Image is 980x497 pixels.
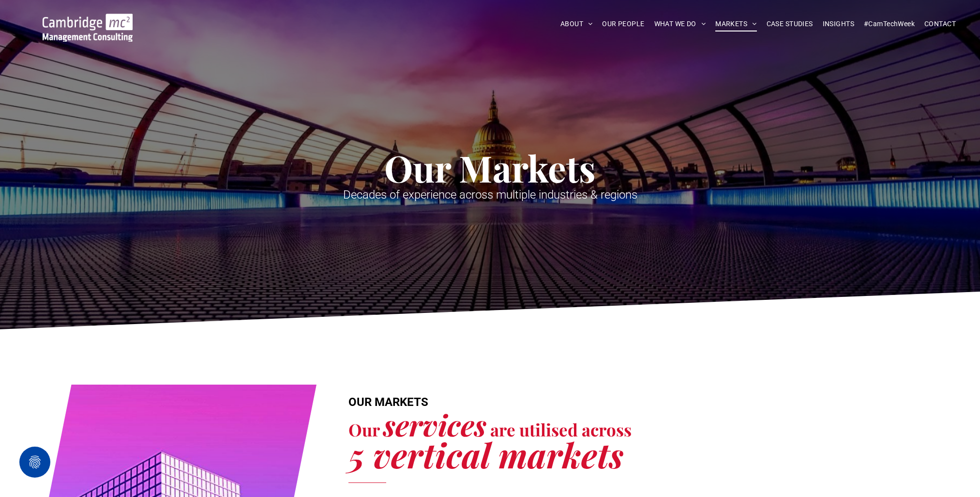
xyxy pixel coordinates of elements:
a: OUR PEOPLE [597,16,649,31]
span: OUR MARKETS [348,395,428,409]
a: ABOUT [556,16,598,31]
a: CASE STUDIES [762,16,818,31]
img: Cambridge MC Logo [43,14,133,42]
a: MARKETS [710,16,761,31]
a: INSIGHTS [818,16,859,31]
span: services [383,405,486,444]
span: Our Markets [384,143,596,192]
span: Decades of experience across multiple industries & regions [343,188,637,202]
span: 5 vertical markets [348,432,623,477]
span: Our [348,418,379,441]
span: are utilised across [490,418,632,441]
a: #CamTechWeek [859,16,920,31]
a: CONTACT [920,16,961,31]
a: WHAT WE DO [649,16,711,31]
